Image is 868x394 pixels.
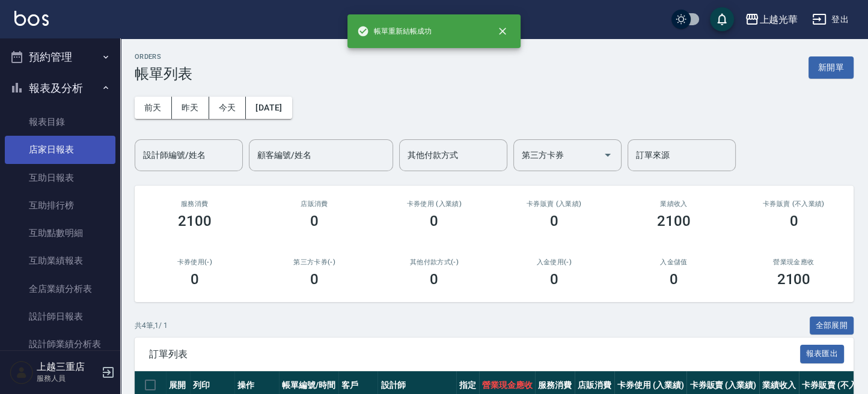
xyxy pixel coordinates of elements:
button: close [489,18,516,44]
button: [DATE] [246,97,292,119]
button: Open [598,145,617,165]
h3: 0 [430,213,438,229]
h2: 卡券販賣 (不入業績) [748,200,839,208]
h2: 其他付款方式(-) [389,258,480,266]
button: 前天 [135,97,172,119]
h3: 帳單列表 [135,65,192,82]
a: 報表匯出 [800,348,845,359]
a: 設計師業績分析表 [5,330,115,358]
h2: 第三方卡券(-) [269,258,359,266]
a: 互助日報表 [5,164,115,192]
button: 預約管理 [5,41,115,73]
h3: 2100 [657,213,691,229]
button: 登出 [807,8,854,31]
h2: 卡券使用(-) [149,258,240,266]
h3: 服務消費 [149,200,240,208]
button: save [710,7,734,31]
h2: 業績收入 [628,200,719,208]
h2: 入金儲值 [628,258,719,266]
h3: 2100 [178,213,212,229]
h2: 卡券販賣 (入業績) [509,200,599,208]
button: 報表及分析 [5,73,115,104]
a: 互助點數明細 [5,219,115,247]
h3: 0 [310,271,319,288]
h2: 卡券使用 (入業績) [389,200,480,208]
img: Person [10,360,34,384]
span: 帳單重新結帳成功 [357,25,432,37]
button: 全部展開 [810,317,854,335]
button: 報表匯出 [800,345,845,363]
h3: 0 [430,271,438,288]
h3: 0 [310,213,319,229]
img: Logo [14,11,49,26]
h2: ORDERS [135,53,192,61]
button: 昨天 [172,97,209,119]
a: 設計師日報表 [5,303,115,330]
h3: 0 [789,213,798,229]
h2: 營業現金應收 [748,258,839,266]
a: 全店業績分析表 [5,275,115,303]
a: 報表目錄 [5,108,115,136]
a: 互助排行榜 [5,192,115,219]
h5: 上越三重店 [37,361,98,373]
div: 上越光華 [759,12,798,27]
h3: 0 [191,271,199,288]
a: 互助業績報表 [5,247,115,274]
h3: 0 [550,271,558,288]
a: 新開單 [808,61,854,73]
button: 今天 [209,97,246,119]
p: 服務人員 [37,373,98,384]
span: 訂單列表 [149,348,800,360]
h2: 入金使用(-) [509,258,599,266]
h3: 2100 [777,271,810,288]
h3: 0 [670,271,678,288]
h3: 0 [550,213,558,229]
a: 店家日報表 [5,136,115,163]
button: 上越光華 [740,7,802,32]
button: 新開單 [808,56,854,79]
h2: 店販消費 [269,200,359,208]
p: 共 4 筆, 1 / 1 [135,320,168,331]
